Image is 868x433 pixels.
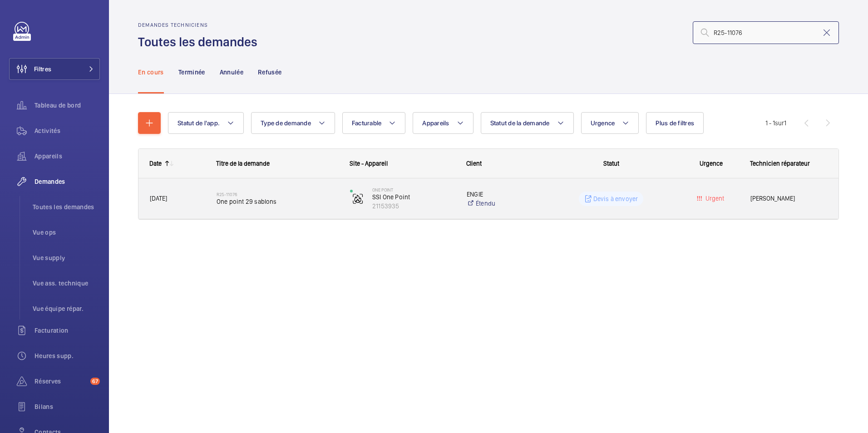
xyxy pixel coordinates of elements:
span: [DATE] [150,195,167,202]
span: 67 [90,378,100,385]
span: Appareils [35,152,100,161]
span: [PERSON_NAME] [750,193,827,204]
p: ENGIE [467,190,538,199]
p: 21153935 [372,202,455,211]
span: Statut de la demande [490,119,550,127]
button: Statut de la demande [481,112,574,134]
h2: R25-11076 [217,192,338,197]
div: Date [149,160,162,167]
span: Vue supply [33,253,100,262]
span: Titre de la demande [216,160,270,167]
p: En cours [138,68,164,77]
span: Bilans [35,402,100,411]
span: Urgent [704,195,724,202]
span: Facturable [352,119,382,127]
button: Statut de l'app. [168,112,244,134]
img: fire_alarm.svg [352,193,363,204]
span: Toutes les demandes [33,202,100,212]
span: Appareils [422,119,449,127]
span: Heures supp. [35,351,100,360]
span: Demandes [35,177,100,186]
span: sur [775,119,784,127]
span: One point 29 sablons [217,197,338,206]
p: SSI One Point [372,192,455,202]
button: Filtres [9,58,100,80]
span: Réserves [35,377,87,386]
span: Plus de filtres [656,119,694,127]
button: Plus de filtres [646,112,704,134]
button: Appareils [413,112,473,134]
h1: Toutes les demandes [138,34,263,50]
input: Chercher par numéro demande ou de devis [693,21,839,44]
span: Vue équipe répar. [33,304,100,313]
button: Facturable [342,112,406,134]
span: Statut [603,160,619,167]
span: Vue ops [33,228,100,237]
p: Annulée [220,68,243,77]
p: ONE POINT [372,187,455,192]
span: Technicien réparateur [750,160,810,167]
span: 1 - 1 1 [765,120,786,126]
span: Urgence [591,119,615,127]
a: Étendu [467,199,538,208]
span: Statut de l'app. [178,119,220,127]
button: Urgence [581,112,639,134]
p: Devis à envoyer [593,194,638,203]
span: Site - Appareil [350,160,388,167]
h2: Demandes techniciens [138,22,263,28]
p: Terminée [178,68,205,77]
span: Filtres [34,64,51,74]
button: Type de demande [251,112,335,134]
span: Facturation [35,326,100,335]
span: Activités [35,126,100,135]
span: Urgence [700,160,723,167]
span: Tableau de bord [35,101,100,110]
p: Refusée [258,68,281,77]
span: Vue ass. technique [33,279,100,288]
span: Client [466,160,482,167]
span: Type de demande [261,119,311,127]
